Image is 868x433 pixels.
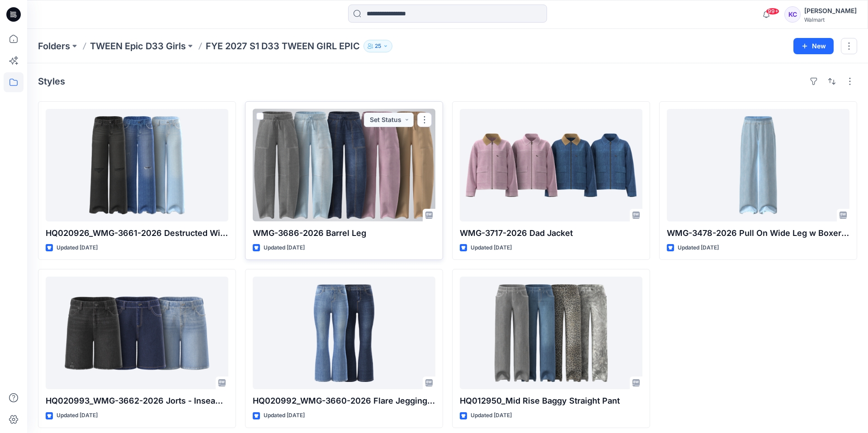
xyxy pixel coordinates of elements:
p: Updated [DATE] [57,411,98,420]
p: HQ020993_WMG-3662-2026 Jorts - Inseam 6.5 [46,395,228,407]
p: FYE 2027 S1 D33 TWEEN GIRL EPIC [206,40,360,52]
p: WMG-3686-2026 Barrel Leg [253,227,435,240]
p: WMG-3478-2026 Pull On Wide Leg w Boxer n Side Stripe [667,227,849,240]
p: HQ020926_WMG-3661-2026 Destructed Wide Leg [46,227,228,240]
a: WMG-3686-2026 Barrel Leg [253,109,435,221]
div: KC [784,6,801,23]
div: [PERSON_NAME] [804,5,857,16]
p: Updated [DATE] [264,243,305,253]
a: WMG-3717-2026 Dad Jacket [460,109,642,221]
p: Updated [DATE] [471,411,512,420]
a: HQ020992_WMG-3660-2026 Flare Jegging-Inseam 24 [253,277,435,389]
span: 99+ [766,8,779,15]
p: Updated [DATE] [264,411,305,420]
p: Updated [DATE] [678,243,719,253]
p: HQ012950_Mid Rise Baggy Straight Pant [460,395,642,407]
p: Updated [DATE] [471,243,512,253]
div: Walmart [804,16,857,23]
p: WMG-3717-2026 Dad Jacket [460,227,642,240]
p: 25 [375,41,381,51]
p: HQ020992_WMG-3660-2026 Flare Jegging-Inseam 24 [253,395,435,407]
a: HQ020993_WMG-3662-2026 Jorts - Inseam 6.5 [46,277,228,389]
p: Updated [DATE] [57,243,98,253]
button: 25 [363,40,392,52]
a: WMG-3478-2026 Pull On Wide Leg w Boxer n Side Stripe [667,109,849,221]
a: Folders [38,40,70,52]
a: TWEEN Epic D33 Girls [90,40,186,52]
a: HQ020926_WMG-3661-2026 Destructed Wide Leg [46,109,228,221]
a: HQ012950_Mid Rise Baggy Straight Pant [460,277,642,389]
h4: Styles [38,76,65,87]
button: New [793,38,834,54]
